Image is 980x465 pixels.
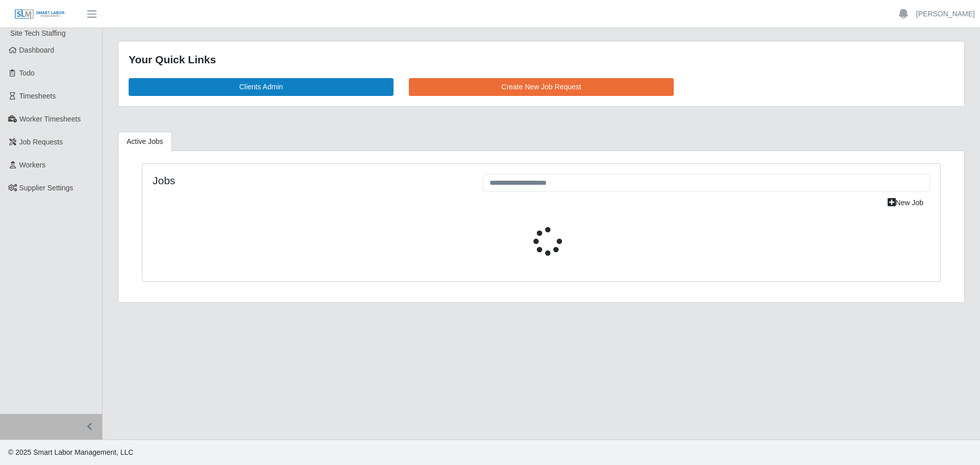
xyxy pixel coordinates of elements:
[19,138,63,146] span: Job Requests
[10,29,65,37] span: Site Tech Staffing
[409,78,674,96] a: Create New Job Request
[129,52,954,68] div: Your Quick Links
[19,184,73,192] span: Supplier Settings
[129,78,394,96] a: Clients Admin
[19,92,56,100] span: Timesheets
[881,194,930,212] a: New Job
[19,115,81,123] span: Worker Timesheets
[14,9,65,20] img: SLM Logo
[19,161,46,169] span: Workers
[916,9,975,19] a: [PERSON_NAME]
[19,69,35,77] span: Todo
[19,46,55,54] span: Dashboard
[8,448,133,456] span: © 2025 Smart Labor Management, LLC
[153,174,468,187] h4: Jobs
[118,132,172,152] a: Active Jobs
